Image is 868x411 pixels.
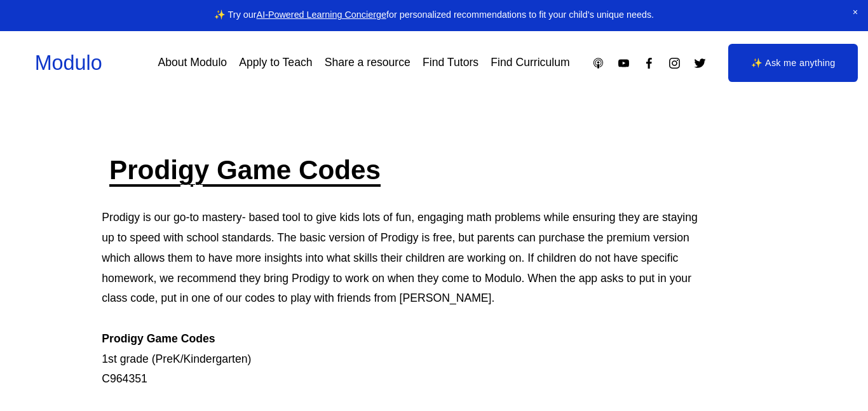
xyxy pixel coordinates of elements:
a: Facebook [642,57,656,70]
a: YouTube [617,57,630,70]
a: Apply to Teach [239,52,312,74]
a: Prodigy Game Codes [109,155,381,185]
a: Instagram [668,57,681,70]
a: ✨ Ask me anything [728,44,858,82]
a: Modulo [35,51,102,74]
a: Find Tutors [423,52,478,74]
a: AI-Powered Learning Concierge [257,10,386,20]
a: Share a resource [325,52,410,74]
a: Twitter [693,57,707,70]
a: Find Curriculum [491,52,569,74]
a: About Modulo [158,52,227,74]
a: Apple Podcasts [592,57,605,70]
p: Prodigy is our go-to mastery- based tool to give kids lots of fun, engaging math problems while e... [102,208,699,389]
strong: Prodigy Game Codes [102,332,215,345]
